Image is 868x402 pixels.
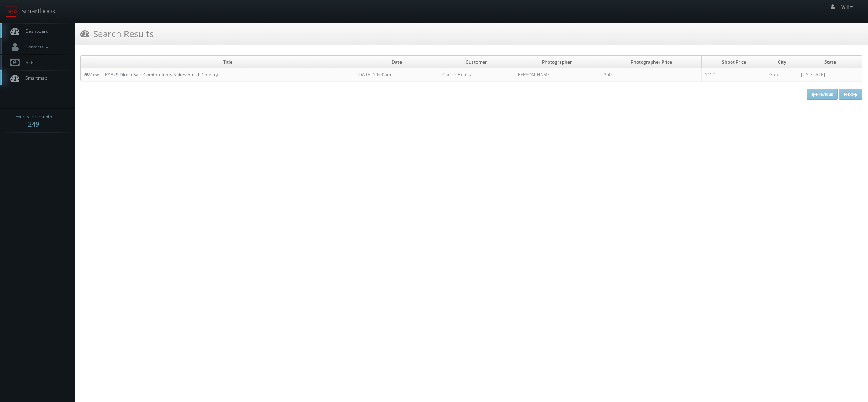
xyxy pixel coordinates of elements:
[15,113,52,120] span: Events this month
[798,68,862,81] td: [US_STATE]
[84,71,99,78] a: View
[701,68,766,81] td: 1150
[6,6,18,17] img: smartbook-logo.png
[105,71,218,78] a: PA829 Direct Sale Comfort Inn & Suites Amish Country
[354,56,439,68] td: Date
[22,44,50,50] span: Contacts
[841,4,855,10] span: Will
[601,56,702,68] td: Photographer Price
[22,75,47,81] span: Smartmap
[766,56,798,68] td: City
[28,119,39,128] strong: 249
[798,56,862,68] td: State
[22,59,34,66] span: Bids
[766,68,798,81] td: Gap
[439,68,513,81] td: Choice Hotels
[439,56,513,68] td: Customer
[102,56,354,68] td: Title
[354,68,439,81] td: [DATE] 10:00am
[513,56,601,68] td: Photographer
[513,68,601,81] td: [PERSON_NAME]
[601,68,702,81] td: 350
[80,27,153,40] h3: Search Results
[22,28,48,34] span: Dashboard
[701,56,766,68] td: Shoot Price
